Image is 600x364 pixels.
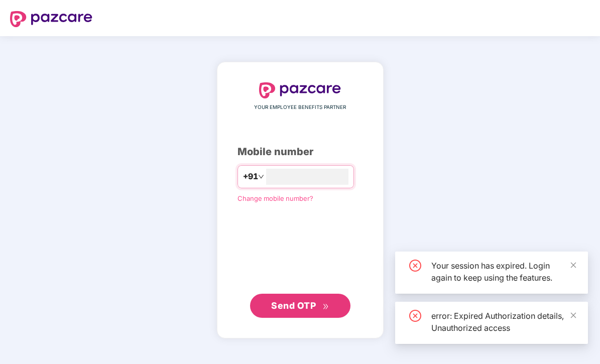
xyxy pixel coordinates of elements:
div: Your session has expired. Login again to keep using the features. [431,260,576,284]
a: Change mobile number? [237,194,313,202]
span: close [570,312,577,319]
span: close-circle [409,310,421,322]
span: double-right [322,303,329,310]
span: close [570,262,577,269]
span: Send OTP [271,300,316,311]
button: Send OTPdouble-right [250,294,350,318]
div: error: Expired Authorization details, Unauthorized access [431,310,576,334]
span: down [258,174,264,180]
img: logo [259,82,341,98]
span: +91 [243,170,258,183]
span: YOUR EMPLOYEE BENEFITS PARTNER [254,103,346,111]
span: close-circle [409,260,421,272]
div: Mobile number [237,144,363,160]
img: logo [10,11,92,27]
